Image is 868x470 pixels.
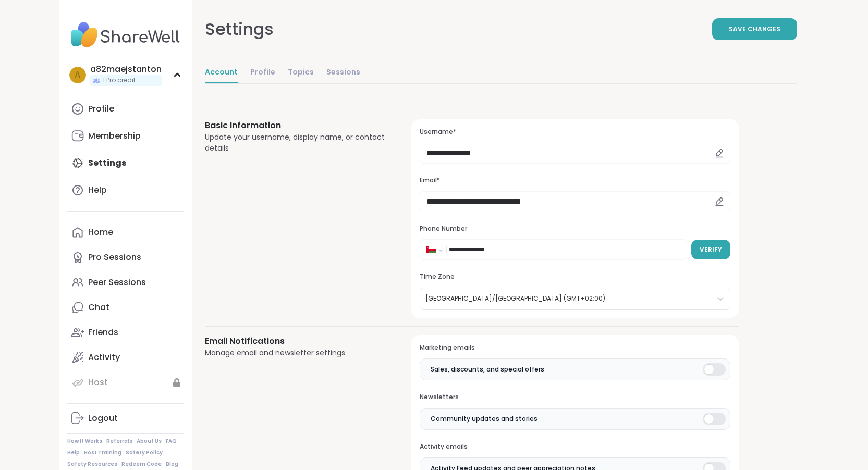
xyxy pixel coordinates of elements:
span: 1 Pro credit [103,76,136,85]
a: Home [67,220,184,245]
a: Safety Resources [67,461,117,468]
a: Redeem Code [121,461,162,468]
h3: Phone Number [420,225,730,233]
a: How It Works [67,438,102,445]
a: About Us [137,438,162,445]
div: Chat [88,302,109,313]
span: a [75,68,80,82]
button: Save Changes [712,18,797,40]
a: Topics [288,63,314,83]
a: FAQ [166,438,177,445]
a: Safety Policy [126,449,163,456]
h3: Time Zone [420,273,730,281]
a: Pro Sessions [67,245,184,270]
a: Friends [67,320,184,345]
a: Profile [67,96,184,121]
span: Sales, discounts, and special offers [431,365,544,374]
h3: Email Notifications [205,335,387,348]
a: Activity [67,345,184,370]
div: a82maejstanton [90,64,162,75]
span: Community updates and stories [431,414,537,424]
div: Help [88,184,107,196]
div: Host [88,377,108,388]
div: Activity [88,352,120,363]
div: Settings [205,17,274,42]
div: Home [88,227,113,238]
a: Profile [250,63,275,83]
a: Referrals [106,438,132,445]
div: Pro Sessions [88,252,141,263]
a: Help [67,178,184,203]
div: Update your username, display name, or contact details [205,132,387,154]
h3: Newsletters [420,393,730,402]
a: Peer Sessions [67,270,184,295]
h3: Marketing emails [420,343,730,352]
a: Chat [67,295,184,320]
div: Profile [88,103,114,115]
a: Host [67,370,184,395]
div: Manage email and newsletter settings [205,348,387,358]
a: Account [205,63,238,83]
img: ShareWell Nav Logo [67,17,184,53]
h3: Username* [420,128,730,137]
div: Peer Sessions [88,277,146,288]
a: Membership [67,123,184,149]
div: Logout [88,413,118,424]
span: Save Changes [729,24,780,34]
div: Membership [88,130,141,142]
button: Verify [691,240,730,259]
a: Logout [67,406,184,431]
span: Verify [700,245,722,254]
h3: Basic Information [205,119,387,132]
div: Friends [88,327,118,338]
h3: Activity emails [420,442,730,451]
a: Sessions [326,63,360,83]
a: Host Training [84,449,121,456]
a: Help [67,449,80,456]
h3: Email* [420,176,730,185]
a: Blog [166,461,178,468]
